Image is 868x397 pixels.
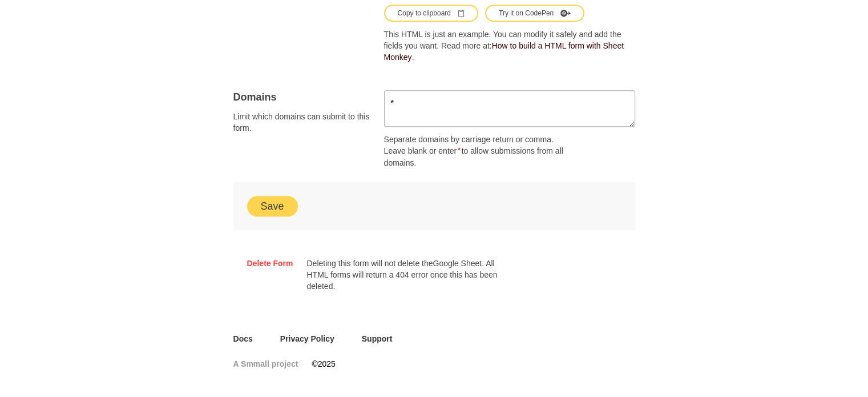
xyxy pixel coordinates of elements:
a: Docs [233,333,253,344]
span: © 2025 [312,358,335,370]
p: This HTML is just an example. You can modify it safely and add the fields you want. Read more at: . [384,29,635,63]
span: Limit which domains can submit to this form. [233,111,370,134]
h4: Domains [233,90,370,104]
div: Copy to clipboard [398,8,465,18]
a: A Smmall project [233,358,298,370]
a: Delete Form [247,258,293,269]
a: Support [362,333,393,344]
svg: Clipboard [458,10,465,17]
p: Separate domains by carriage return or comma. Leave blank or enter to allow submissions from all ... [384,134,576,169]
a: How to build a HTML form with Sheet Monkey [384,41,624,62]
div: Try it on CodePen [499,8,571,18]
button: Try it on CodePen [485,5,584,22]
p: Deleting this form will not delete the Google Sheet . All HTML forms will return a 404 error once... [306,258,498,292]
button: Copy to clipboardClipboard [384,5,478,22]
a: Privacy Policy [280,333,334,344]
button: Save [247,196,298,216]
